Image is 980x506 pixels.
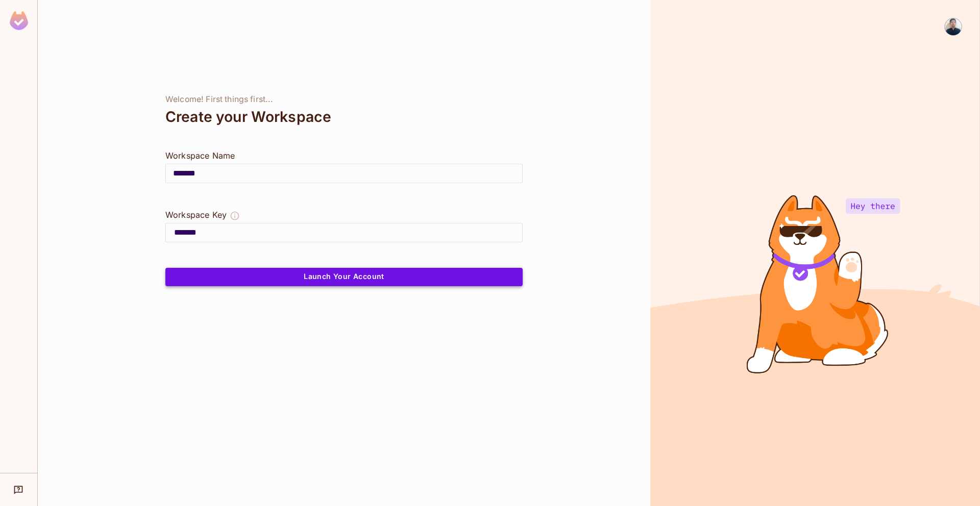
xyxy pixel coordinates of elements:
[165,105,523,129] div: Create your Workspace
[10,11,28,30] img: SReyMgAAAABJRU5ErkJggg==
[165,209,227,221] div: Workspace Key
[165,94,523,105] div: Welcome! First things first...
[165,268,523,286] button: Launch Your Account
[230,209,240,223] button: The Workspace Key is unique, and serves as the identifier of your workspace.
[165,149,523,162] div: Workspace Name
[945,18,962,35] img: Huy Quoc
[7,479,30,500] div: Help & Updates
